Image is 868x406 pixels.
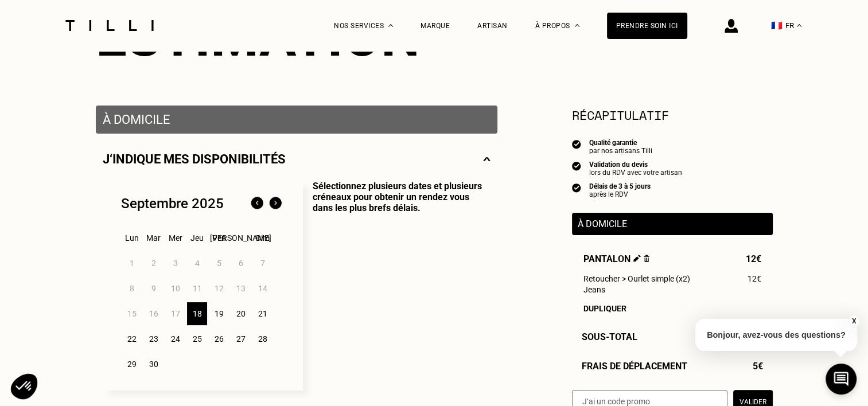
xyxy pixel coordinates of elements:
img: Supprimer [644,255,650,262]
div: Délais de 3 à 5 jours [589,182,651,190]
div: lors du RDV avec votre artisan [589,169,682,177]
div: 19 [209,302,229,325]
img: Mois précédent [248,194,266,213]
button: X [848,315,859,327]
div: 27 [231,327,251,350]
div: 25 [187,327,207,350]
img: Mois suivant [266,194,285,213]
div: 22 [122,327,142,350]
div: 24 [165,327,185,350]
span: 12€ [748,274,761,283]
div: 20 [231,302,251,325]
a: Marque [421,22,450,30]
img: Menu déroulant à propos [575,24,579,27]
span: 12€ [746,253,761,264]
img: menu déroulant [797,24,801,27]
div: Qualité garantie [589,139,652,147]
div: 18 [187,302,207,325]
img: svg+xml;base64,PHN2ZyBmaWxsPSJub25lIiBoZWlnaHQ9IjE0IiB2aWV3Qm94PSIwIDAgMjggMTQiIHdpZHRoPSIyOCIgeG... [483,152,491,166]
div: Dupliquer [583,304,761,313]
div: 23 [143,327,164,350]
div: par nos artisans Tilli [589,147,652,155]
p: À domicile [578,218,767,229]
div: 28 [252,327,273,350]
p: Sélectionnez plusieurs dates et plusieurs créneaux pour obtenir un rendez vous dans les plus bref... [303,181,491,391]
div: 30 [143,353,164,376]
p: J‘indique mes disponibilités [103,152,286,166]
img: icon list info [572,182,581,193]
div: Frais de déplacement [572,361,773,372]
img: Menu déroulant [388,24,393,27]
div: 29 [122,353,142,376]
a: Artisan [477,22,508,30]
span: 🇫🇷 [771,20,783,31]
img: Éditer [633,255,641,262]
div: après le RDV [589,190,651,198]
img: icône connexion [725,19,738,33]
div: Septembre 2025 [121,196,224,212]
img: icon list info [572,139,581,149]
img: icon list info [572,161,581,171]
img: Logo du service de couturière Tilli [61,20,158,31]
p: À domicile [103,112,491,127]
span: 5€ [753,361,763,372]
span: Jeans [583,285,605,294]
div: 26 [209,327,229,350]
p: Bonjour, avez-vous des questions? [695,319,857,351]
div: 21 [252,302,273,325]
div: Validation du devis [589,161,682,169]
span: Retoucher > Ourlet simple (x2) [583,274,690,283]
span: Pantalon [583,253,650,264]
section: Récapitulatif [572,106,773,124]
a: Prendre soin ici [607,13,687,39]
div: Sous-Total [572,331,773,342]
